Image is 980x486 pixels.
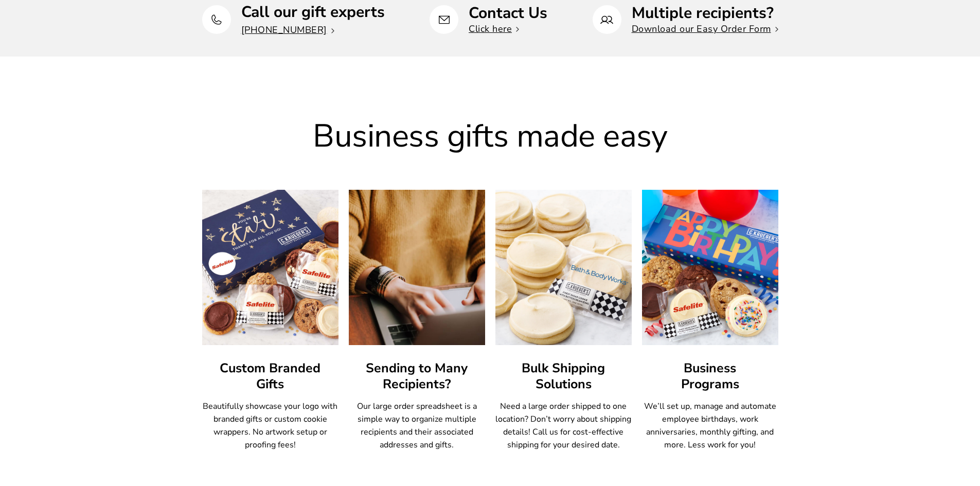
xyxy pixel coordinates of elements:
[600,13,613,26] img: Multiple recipients?
[438,13,451,26] img: Contact Us
[642,400,778,452] p: We’ll set up, manage and automate employee birthdays, work anniversaries, monthly gifting, and mo...
[632,5,778,21] p: Multiple recipients?
[349,361,485,392] h3: Sending to Many Recipients?
[241,4,385,20] p: Call our gift experts
[642,361,778,392] h3: Business Programs
[469,5,547,21] p: Contact Us
[642,190,778,345] img: Business Programs
[241,24,334,36] a: [PHONE_NUMBER]
[202,190,338,345] img: Custom Branded Gifts
[202,361,338,392] h3: Custom Branded Gifts
[495,190,632,345] img: Bulk Shipping Solutions
[349,400,485,452] p: Our large order spreadsheet is a simple way to organize multiple recipients and their associated ...
[349,190,485,345] img: Sending to Many Recipients?
[202,400,338,452] p: Beautifully showcase your logo with branded gifts or custom cookie wrappers. No artwork setup or ...
[469,23,519,35] a: Click here
[495,361,632,392] h3: Bulk Shipping Solutions
[202,119,778,154] h2: Business gifts made easy
[495,400,632,452] p: Need a large order shipped to one location? Don’t worry about shipping details! Call us for cost-...
[632,23,778,35] a: Download our Easy Order Form
[210,13,223,26] img: Call our gift experts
